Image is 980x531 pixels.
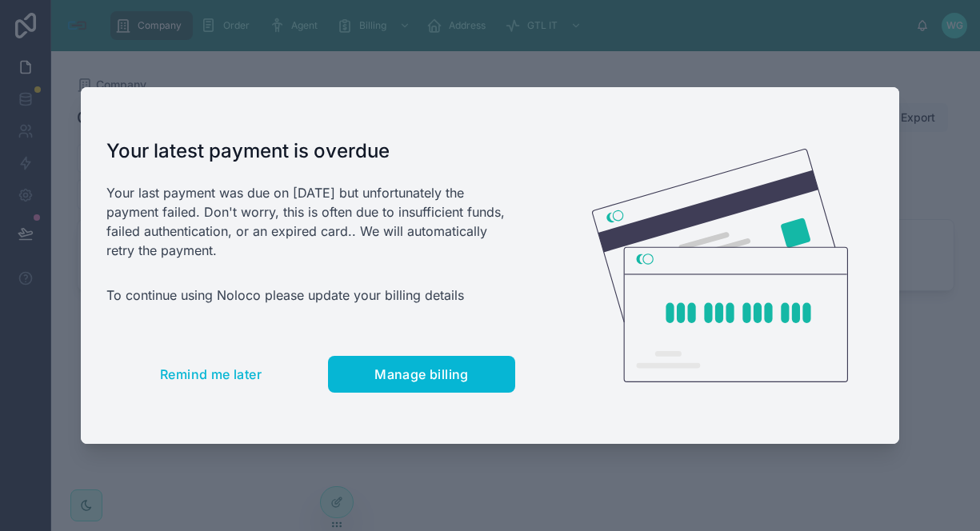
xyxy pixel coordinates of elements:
[328,356,515,393] button: Manage billing
[106,183,515,260] p: Your last payment was due on [DATE] but unfortunately the payment failed. Don't worry, this is of...
[374,366,469,382] span: Manage billing
[106,356,315,393] button: Remind me later
[592,149,848,382] img: Credit card illustration
[160,366,262,382] span: Remind me later
[106,285,515,305] p: To continue using Noloco please update your billing details
[106,138,515,164] h1: Your latest payment is overdue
